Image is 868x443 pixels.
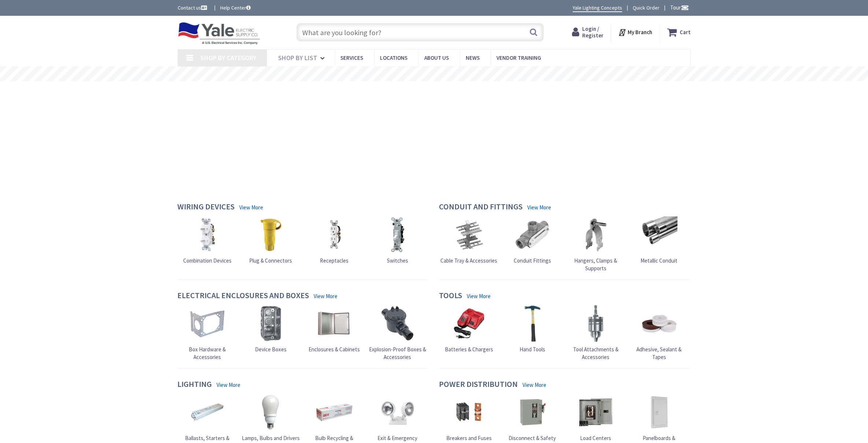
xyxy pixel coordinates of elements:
img: Metallic Conduit [641,216,677,253]
img: Receptacles [316,216,352,253]
img: Conduit Fittings [514,216,551,253]
img: Ballasts, Starters & Capacitors [189,394,226,431]
span: Load Centers [580,435,611,442]
span: Conduit Fittings [514,257,551,264]
span: Metallic Conduit [640,257,677,264]
span: Enclosures & Cabinets [309,346,360,353]
img: Yale Electric Supply Co. [178,22,261,45]
a: Plug & Connectors Plug & Connectors [249,216,292,264]
a: Explosion-Proof Boxes & Accessories Explosion-Proof Boxes & Accessories [367,305,428,361]
span: Lamps, Bulbs and Drivers [242,435,300,442]
span: Combination Devices [183,257,232,264]
h4: Electrical Enclosures and Boxes [177,291,309,301]
a: Help Center [220,4,251,11]
span: News [466,54,480,61]
h4: Wiring Devices [177,202,234,213]
a: View More [522,381,546,389]
span: Tool Attachments & Accessories [573,346,618,360]
a: Enclosures & Cabinets Enclosures & Cabinets [309,305,360,353]
img: Load Centers [577,394,614,431]
img: Panelboards & Accessories [641,394,677,431]
a: Conduit Fittings Conduit Fittings [514,216,551,264]
span: Explosion-Proof Boxes & Accessories [369,346,426,360]
strong: Cart [680,26,691,39]
span: Vendor Training [496,54,541,61]
strong: My Branch [628,29,652,36]
input: What are you looking for? [296,23,544,41]
a: Device Boxes Device Boxes [252,305,289,353]
a: Switches Switches [379,216,416,264]
a: Load Centers Load Centers [577,394,614,442]
span: Login / Register [582,25,603,39]
img: Breakers and Fuses [451,394,487,431]
h4: Power Distribution [439,380,518,390]
a: Contact us [178,4,208,11]
a: Hangers, Clamps & Supports Hangers, Clamps & Supports [566,216,626,272]
a: View More [467,292,491,300]
span: Tour [670,4,689,11]
a: Combination Devices Combination Devices [183,216,232,264]
img: Bulb Recycling & Maintenance [316,394,352,431]
img: Box Hardware & Accessories [189,305,226,342]
a: Receptacles Receptacles [316,216,352,264]
a: View More [527,204,551,211]
img: Device Boxes [252,305,289,342]
span: Batteries & Chargers [445,346,493,353]
span: Plug & Connectors [249,257,292,264]
div: My Branch [618,26,652,39]
h4: Tools [439,291,462,301]
a: Tool Attachments & Accessories Tool Attachments & Accessories [566,305,626,361]
span: Switches [387,257,408,264]
a: Box Hardware & Accessories Box Hardware & Accessories [177,305,237,361]
img: Batteries & Chargers [451,305,487,342]
h4: Lighting [177,380,212,390]
img: Tool Attachments & Accessories [577,305,614,342]
span: Locations [380,54,407,61]
img: Disconnect & Safety Switches [514,394,551,431]
span: Device Boxes [255,346,287,353]
img: Adhesive, Sealant & Tapes [641,305,677,342]
span: Breakers and Fuses [446,435,492,442]
a: Batteries & Chargers Batteries & Chargers [445,305,493,353]
a: View More [314,292,337,300]
img: Lamps, Bulbs and Drivers [252,394,289,431]
a: Yale Lighting Concepts [573,4,622,12]
img: Hand Tools [514,305,551,342]
img: Explosion-Proof Boxes & Accessories [379,305,416,342]
a: Hand Tools Hand Tools [514,305,551,353]
span: Hand Tools [520,346,545,353]
span: Shop By Category [200,54,256,62]
span: Receptacles [320,257,348,264]
a: Cable Tray & Accessories Cable Tray & Accessories [440,216,497,264]
span: Adhesive, Sealant & Tapes [636,346,682,360]
span: Hangers, Clamps & Supports [574,257,617,272]
a: View More [217,381,240,389]
h4: Conduit and Fittings [439,202,522,213]
a: Login / Register [572,26,603,39]
a: Breakers and Fuses Breakers and Fuses [446,394,492,442]
a: Quick Order [633,4,660,11]
span: About Us [424,54,449,61]
img: Cable Tray & Accessories [451,216,487,253]
img: Enclosures & Cabinets [316,305,352,342]
a: Lamps, Bulbs and Drivers Lamps, Bulbs and Drivers [242,394,300,442]
a: Cart [667,26,691,39]
img: Switches [379,216,416,253]
span: Shop By List [278,54,317,62]
a: Metallic Conduit Metallic Conduit [640,216,677,264]
a: View More [239,204,263,211]
a: Adhesive, Sealant & Tapes Adhesive, Sealant & Tapes [629,305,689,361]
img: Exit & Emergency Lighting [379,394,416,431]
span: Cable Tray & Accessories [440,257,497,264]
span: Services [340,54,363,61]
img: Plug & Connectors [252,216,289,253]
span: Box Hardware & Accessories [189,346,226,360]
img: Combination Devices [189,216,226,253]
img: Hangers, Clamps & Supports [577,216,614,253]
